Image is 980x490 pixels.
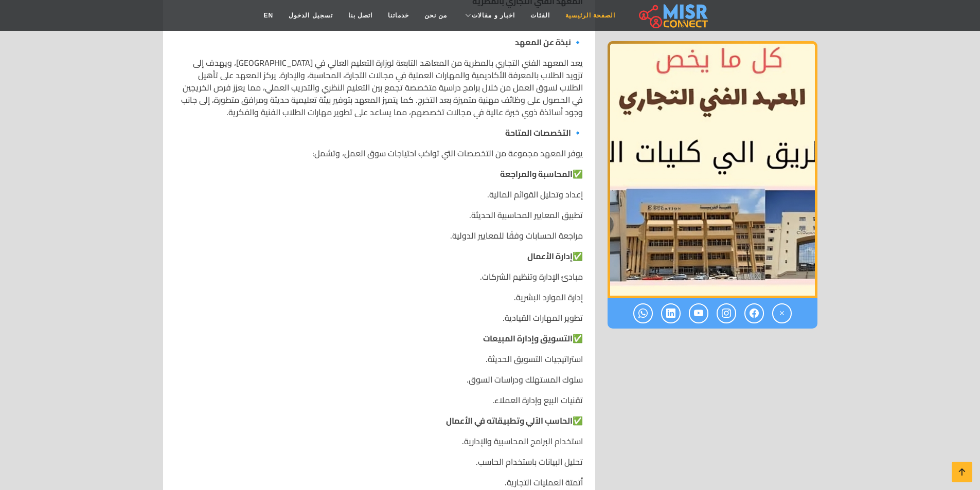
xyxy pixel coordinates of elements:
a: الصفحة الرئيسية [558,6,623,25]
p: ✅ [175,414,583,427]
p: تطبيق المعايير المحاسبية الحديثة. [175,209,583,221]
img: main.misr_connect [639,3,708,28]
p: يوفر المعهد مجموعة من التخصصات التي تواكب احتياجات سوق العمل، وتشمل: [175,147,583,159]
img: المعهد الفني التجاري بالمطرية [608,41,817,298]
p: ✅ [175,250,583,262]
a: خدماتنا [380,6,417,25]
a: اخبار و مقالات [455,6,523,25]
p: تحليل البيانات باستخدام الحاسب. [175,456,583,468]
strong: إدارة الأعمال [527,248,573,264]
a: تسجيل الدخول [281,6,340,25]
div: 1 / 1 [608,41,817,298]
p: إدارة الموارد البشرية. [175,291,583,303]
p: سلوك المستهلك ودراسات السوق. [175,373,583,386]
span: اخبار و مقالات [472,11,515,20]
p: تطوير المهارات القيادية. [175,312,583,324]
p: يعد المعهد الفني التجاري بالمطرية من المعاهد التابعة لوزارة التعليم العالي في [GEOGRAPHIC_DATA]، ... [175,57,583,118]
strong: المحاسبة والمراجعة [500,166,573,182]
p: ✅ [175,332,583,344]
strong: التسويق وإدارة المبيعات [483,331,573,346]
strong: 🔹 التخصصات المتاحة [505,125,583,140]
p: مراجعة الحسابات وفقًا للمعايير الدولية. [175,229,583,242]
p: إعداد وتحليل القوائم المالية. [175,188,583,201]
a: اتصل بنا [341,6,380,25]
p: أتمتة العمليات التجارية. [175,476,583,488]
strong: 🔹 نبذة عن المعهد [515,34,583,50]
p: تقنيات البيع وإدارة العملاء. [175,394,583,406]
p: ✅ [175,168,583,180]
p: استخدام البرامج المحاسبية والإدارية. [175,435,583,447]
a: EN [256,6,281,25]
strong: الحاسب الآلي وتطبيقاته في الأعمال [446,413,573,428]
p: مبادئ الإدارة وتنظيم الشركات. [175,270,583,283]
p: استراتيجيات التسويق الحديثة. [175,353,583,365]
a: من نحن [417,6,455,25]
a: الفئات [523,6,558,25]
